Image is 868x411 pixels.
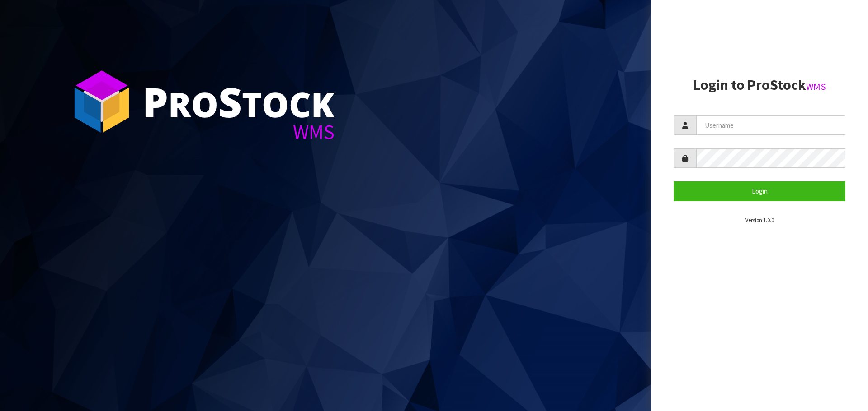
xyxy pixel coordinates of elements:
[142,122,335,142] div: WMS
[745,217,774,223] small: Version 1.0.0
[696,115,845,135] input: Username
[674,181,845,201] button: Login
[142,81,335,122] div: ro tock
[142,74,168,129] span: P
[806,81,826,92] small: WMS
[218,74,242,129] span: S
[68,68,136,135] img: ProStock Cube
[674,77,845,93] h2: Login to ProStock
